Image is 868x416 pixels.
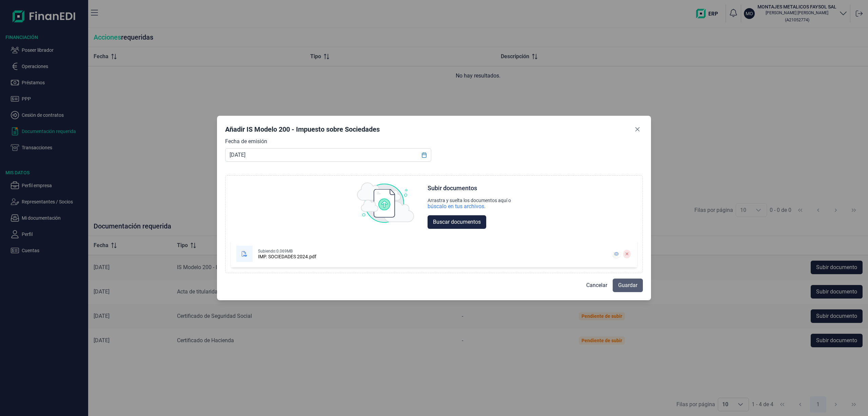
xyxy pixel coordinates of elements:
[418,149,431,161] button: Choose Date
[428,215,486,229] button: Buscar documentos
[632,124,643,135] button: Close
[613,279,643,292] button: Guardar
[225,125,380,134] div: Añadir IS Modelo 200 - Impuesto sobre Sociedades
[258,248,316,254] div: Subiendo: 0.069MB
[428,203,511,210] div: búscalo en tus archivos.
[357,182,414,223] img: upload img
[428,198,511,203] div: Arrastra y suelta los documentos aquí o
[258,254,316,259] div: IMP. SOCIEDADES 2024.pdf
[586,281,607,289] span: Cancelar
[618,281,637,289] span: Guardar
[428,203,486,210] div: búscalo en tus archivos.
[433,218,481,226] span: Buscar documentos
[225,137,267,146] label: Fecha de emisión
[581,279,613,292] button: Cancelar
[428,184,477,192] div: Subir documentos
